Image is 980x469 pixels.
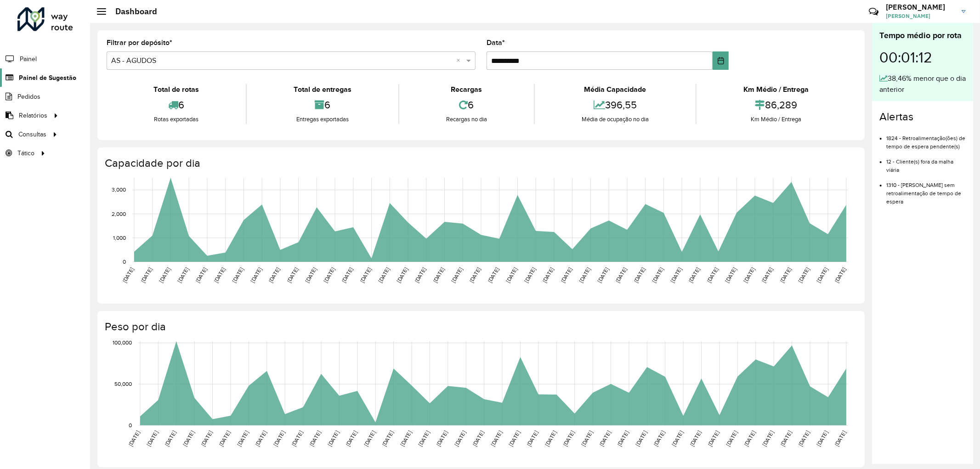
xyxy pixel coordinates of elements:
[633,266,646,284] text: [DATE]
[562,430,575,447] text: [DATE]
[213,266,226,284] text: [DATE]
[123,259,126,265] text: 0
[578,266,591,284] text: [DATE]
[886,3,955,11] h3: [PERSON_NAME]
[761,430,775,447] text: [DATE]
[487,37,505,48] label: Data
[129,422,132,428] text: 0
[146,430,159,447] text: [DATE]
[864,2,884,22] a: Contato Rápido
[114,381,132,387] text: 50,000
[323,266,336,284] text: [DATE]
[19,111,47,120] span: Relatórios
[402,115,532,124] div: Recargas no dia
[706,266,719,284] text: [DATE]
[194,266,208,284] text: [DATE]
[453,430,467,447] text: [DATE]
[402,84,532,95] div: Recargas
[671,430,684,447] text: [DATE]
[249,266,263,284] text: [DATE]
[596,266,610,284] text: [DATE]
[399,430,413,447] text: [DATE]
[176,266,190,284] text: [DATE]
[713,51,729,70] button: Choose Date
[396,266,409,284] text: [DATE]
[140,266,153,284] text: [DATE]
[724,266,737,284] text: [DATE]
[182,430,195,447] text: [DATE]
[381,430,394,447] text: [DATE]
[20,54,37,64] span: Painel
[417,430,431,447] text: [DATE]
[651,266,664,284] text: [DATE]
[537,95,693,115] div: 396,55
[725,430,738,447] text: [DATE]
[359,266,372,284] text: [DATE]
[456,55,464,66] span: Clear all
[164,430,177,447] text: [DATE]
[798,430,811,447] text: [DATE]
[615,266,628,284] text: [DATE]
[18,130,46,139] span: Consultas
[113,340,132,346] text: 100,000
[879,110,966,124] h4: Alertas
[402,95,532,115] div: 6
[414,266,427,284] text: [DATE]
[487,266,500,284] text: [DATE]
[544,430,557,447] text: [DATE]
[327,430,340,447] text: [DATE]
[537,115,693,124] div: Média de ocupação no dia
[886,151,966,174] li: 12 - Cliente(s) fora da malha viária
[236,430,249,447] text: [DATE]
[249,95,396,115] div: 6
[340,266,354,284] text: [DATE]
[109,115,244,124] div: Rotas exportadas
[742,266,756,284] text: [DATE]
[218,430,231,447] text: [DATE]
[669,266,683,284] text: [DATE]
[779,266,792,284] text: [DATE]
[109,95,244,115] div: 6
[309,430,322,447] text: [DATE]
[688,266,701,284] text: [DATE]
[105,157,855,170] h4: Capacidade por dia
[345,430,358,447] text: [DATE]
[886,174,966,206] li: 1310 - [PERSON_NAME] sem retroalimentação de tempo de espera
[17,92,40,102] span: Pedidos
[779,430,793,447] text: [DATE]
[816,430,829,447] text: [DATE]
[879,73,966,95] div: 38,46% menor que o dia anterior
[249,84,396,95] div: Total de entregas
[377,266,391,284] text: [DATE]
[761,266,774,284] text: [DATE]
[598,430,612,447] text: [DATE]
[699,95,853,115] div: 86,289
[689,430,702,447] text: [DATE]
[249,115,396,124] div: Entregas exportadas
[267,266,281,284] text: [DATE]
[304,266,317,284] text: [DATE]
[290,430,304,447] text: [DATE]
[106,6,157,17] h2: Dashboard
[526,430,539,447] text: [DATE]
[537,84,693,95] div: Média Capacidade
[435,430,448,447] text: [DATE]
[272,430,286,447] text: [DATE]
[879,29,966,42] div: Tempo médio por rota
[231,266,244,284] text: [DATE]
[113,235,126,241] text: 1,000
[699,115,853,124] div: Km Médio / Entrega
[254,430,267,447] text: [DATE]
[879,42,966,73] div: 00:01:12
[834,430,847,447] text: [DATE]
[617,430,630,447] text: [DATE]
[634,430,648,447] text: [DATE]
[886,127,966,151] li: 1824 - Retroalimentação(ões) de tempo de espera pendente(s)
[363,430,376,447] text: [DATE]
[158,266,171,284] text: [DATE]
[19,73,76,83] span: Painel de Sugestão
[17,148,34,158] span: Tático
[432,266,445,284] text: [DATE]
[542,266,555,284] text: [DATE]
[797,266,810,284] text: [DATE]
